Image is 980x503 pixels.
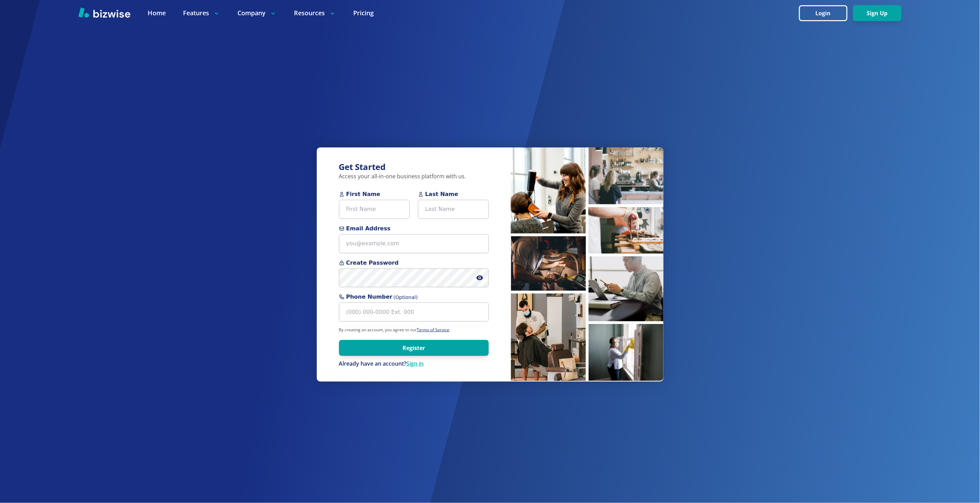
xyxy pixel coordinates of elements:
[339,293,489,301] span: Phone Number
[339,259,489,267] span: Create Password
[339,200,410,219] input: First Name
[511,236,586,291] img: Man inspecting coffee beans
[339,173,489,180] p: Access your all-in-one business platform with us.
[589,256,664,321] img: Man working on laptop
[407,360,424,367] a: Sign in
[589,324,664,381] img: Cleaner sanitizing windows
[339,224,489,233] span: Email Address
[511,147,586,233] img: Hairstylist blow drying hair
[339,340,489,356] button: Register
[853,5,902,21] button: Sign Up
[339,327,489,333] p: By creating an account, you agree to our .
[418,190,489,198] span: Last Name
[294,9,336,17] p: Resources
[339,360,489,368] div: Already have an account?Sign in
[799,5,848,21] button: Login
[799,10,853,17] a: Login
[339,302,489,322] input: (000) 000-0000 Ext. 000
[339,234,489,253] input: you@example.com
[589,147,664,204] img: People waiting at coffee bar
[339,190,410,198] span: First Name
[418,200,489,219] input: Last Name
[511,293,586,381] img: Barber cutting hair
[853,10,902,17] a: Sign Up
[339,360,489,368] p: Already have an account?
[353,9,374,17] a: Pricing
[417,327,450,333] a: Terms of Service
[393,294,418,301] span: (Optional)
[183,9,220,17] p: Features
[148,9,166,17] a: Home
[589,207,664,254] img: Pastry chef making pastries
[78,7,130,18] img: Bizwise Logo
[237,9,277,17] p: Company
[339,161,489,173] h3: Get Started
